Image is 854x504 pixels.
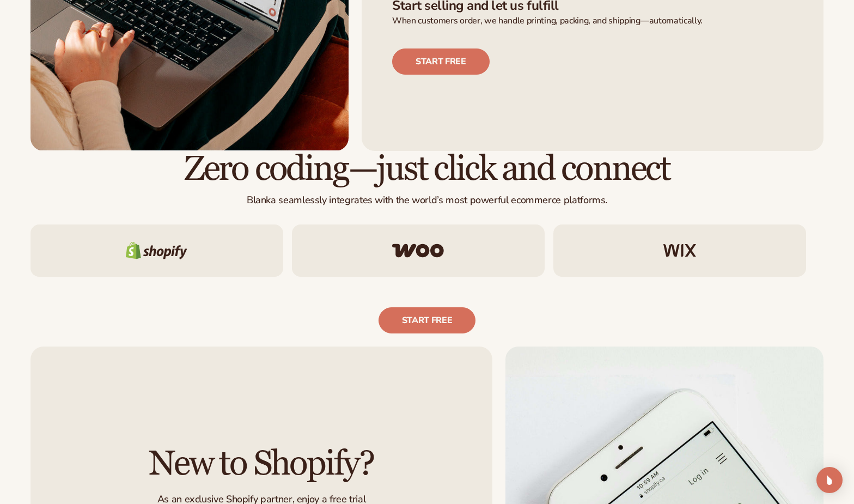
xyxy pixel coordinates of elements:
[392,15,793,27] p: When customers order, we handle printing, packing, and shipping—automatically.
[816,467,843,493] div: Open Intercom Messenger
[392,48,490,75] a: Start free
[30,194,823,207] p: Blanka seamlessly integrates with the world’s most powerful ecommerce platforms.
[379,307,476,333] a: Start free
[149,446,374,482] h2: New to Shopify?
[663,244,696,257] img: Wix logo.
[30,151,823,187] h2: Zero coding—just click and connect
[126,242,187,259] img: Shopify logo.
[392,244,444,258] img: Woo commerce logo.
